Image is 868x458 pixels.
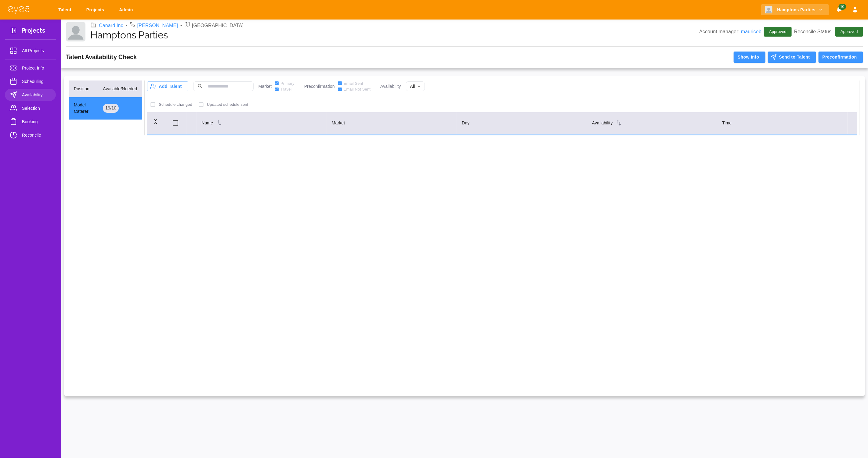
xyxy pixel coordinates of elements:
[5,129,56,141] a: Reconcile
[7,5,30,14] img: eye5
[304,83,335,90] p: Preconfirmation
[259,83,272,90] p: Market
[207,102,248,108] p: Updated schedule sent
[592,119,713,127] div: Availability
[99,22,123,29] a: Canard Inc
[838,4,846,10] span: 10
[137,22,178,29] a: [PERSON_NAME]
[22,91,51,98] span: Availability
[5,62,56,74] a: Project Info
[819,52,863,63] button: Preconfirmation
[180,22,182,29] li: •
[192,22,244,29] p: [GEOGRAPHIC_DATA]
[344,81,363,87] span: Email Sent
[159,102,192,108] p: Schedule changed
[22,78,51,85] span: Scheduling
[69,81,98,97] th: Position
[82,4,110,16] a: Projects
[103,104,119,113] div: 19 / 10
[22,47,51,54] span: All Projects
[90,29,699,41] h1: Hamptons Parties
[5,116,56,128] a: Booking
[768,52,816,63] button: Send to Talent
[5,45,56,57] a: All Projects
[115,4,139,16] a: Admin
[5,102,56,114] a: Selection
[69,97,98,120] td: Model Caterer
[765,29,790,35] span: Approved
[761,4,829,16] button: Hamptons Parties
[66,53,137,61] h3: Talent Availability Check
[66,22,85,41] img: Client logo
[21,27,45,36] h3: Projects
[22,64,51,72] span: Project Info
[765,6,772,13] img: Client logo
[837,29,862,35] span: Approved
[22,105,51,112] span: Selection
[794,27,863,37] p: Reconcile Status:
[98,81,142,97] th: Available/Needed
[734,52,765,63] button: Show Info
[22,131,51,139] span: Reconcile
[717,112,848,134] th: Time
[54,4,78,16] a: Talent
[147,81,188,91] button: Add Talent
[5,89,56,101] a: Availability
[699,28,761,35] p: Account manager:
[344,86,371,92] span: Email Not Sent
[380,83,401,90] p: Availability
[834,4,845,16] button: Notifications
[280,86,291,92] span: Travel
[22,118,51,125] span: Booking
[457,112,587,134] th: Day
[126,22,128,29] li: •
[201,119,322,127] div: Name
[5,75,56,88] a: Scheduling
[741,29,761,34] a: mauriceb
[280,81,295,87] span: Primary
[327,112,457,134] th: Market
[406,80,425,93] div: All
